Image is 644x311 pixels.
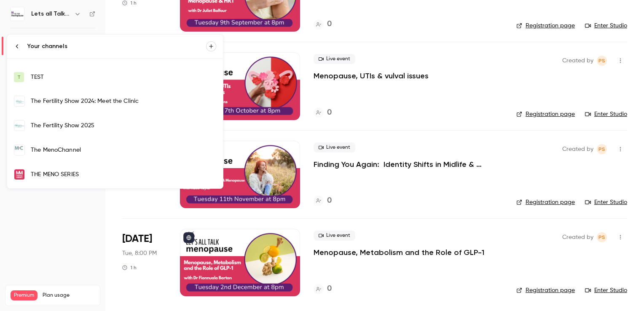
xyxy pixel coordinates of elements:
img: THE MENO SERIES [14,169,24,180]
span: T [17,73,21,81]
div: The Fertility Show 2024: Meet the Clinic [31,97,216,105]
img: The MenoChannel [14,145,24,155]
div: THE MENO SERIES [31,170,216,179]
div: TEST [31,73,216,81]
img: The Fertility Show 2024: Meet the Clinic [14,96,24,106]
img: The Fertility Show 2025 [14,121,24,131]
div: Your channels [27,42,206,51]
div: The Fertility Show 2025 [31,121,216,130]
div: The MenoChannel [31,146,216,154]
